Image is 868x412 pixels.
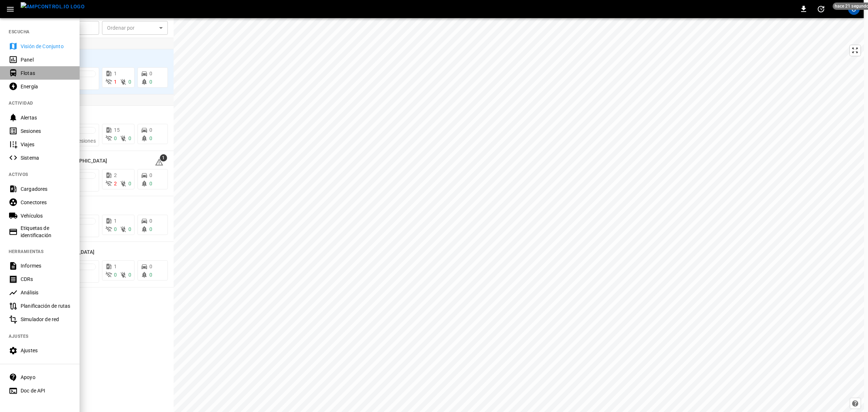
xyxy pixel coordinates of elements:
div: Panel [21,56,71,63]
div: Ajustes [21,347,71,354]
div: Visión de Conjunto [21,43,71,50]
img: ampcontrol.io logo [21,2,85,11]
div: Doc de API [21,387,71,394]
div: Vehículos [21,212,71,219]
div: Etiquetas de identificación [21,224,71,239]
div: Simulador de red [21,316,71,323]
div: Sistema [21,154,71,161]
div: Informes [21,262,71,269]
div: Viajes [21,141,71,148]
div: Alertas [21,114,71,121]
div: Flotas [21,70,71,77]
div: CDRs [21,276,71,283]
div: Sesiones [21,127,71,135]
div: Análisis [21,289,71,296]
div: Planificación de rutas [21,302,71,310]
button: set refresh interval [815,3,827,15]
div: Apoyo [21,374,71,381]
div: Conectores [21,199,71,206]
div: Energía [21,83,71,90]
div: Cargadores [21,185,71,193]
